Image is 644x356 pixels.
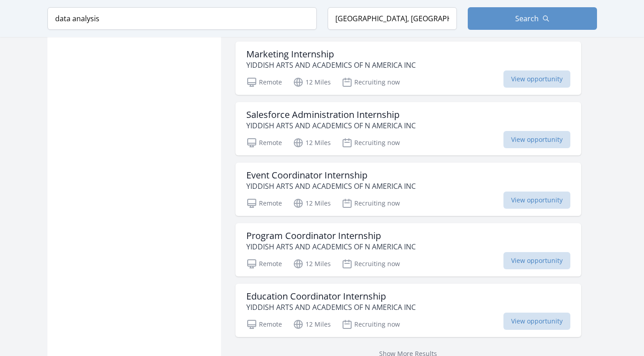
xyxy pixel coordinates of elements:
p: Remote [246,319,282,330]
input: Location [328,7,457,30]
button: Search [468,7,597,30]
p: Recruiting now [342,137,400,148]
span: View opportunity [503,70,570,88]
span: View opportunity [503,131,570,148]
p: YIDDISH ARTS AND ACADEMICS OF N AMERICA INC [246,181,416,192]
h3: Event Coordinator Internship [246,170,416,181]
a: Program Coordinator Internship YIDDISH ARTS AND ACADEMICS OF N AMERICA INC Remote 12 Miles Recrui... [235,223,581,276]
p: 12 Miles [293,77,331,88]
h3: Marketing Internship [246,49,416,60]
p: YIDDISH ARTS AND ACADEMICS OF N AMERICA INC [246,241,416,252]
p: 12 Miles [293,258,331,269]
p: YIDDISH ARTS AND ACADEMICS OF N AMERICA INC [246,60,416,70]
h3: Education Coordinator Internship [246,291,416,302]
p: Recruiting now [342,319,400,330]
span: View opportunity [503,252,570,269]
a: Marketing Internship YIDDISH ARTS AND ACADEMICS OF N AMERICA INC Remote 12 Miles Recruiting now V... [235,42,581,95]
p: Recruiting now [342,77,400,88]
h3: Salesforce Administration Internship [246,109,416,120]
p: Remote [246,198,282,209]
p: YIDDISH ARTS AND ACADEMICS OF N AMERICA INC [246,120,416,131]
span: View opportunity [503,313,570,330]
p: Remote [246,258,282,269]
p: Remote [246,137,282,148]
p: 12 Miles [293,137,331,148]
p: 12 Miles [293,198,331,209]
a: Salesforce Administration Internship YIDDISH ARTS AND ACADEMICS OF N AMERICA INC Remote 12 Miles ... [235,102,581,155]
p: Recruiting now [342,198,400,209]
p: Recruiting now [342,258,400,269]
span: View opportunity [503,192,570,209]
p: Remote [246,77,282,88]
h3: Program Coordinator Internship [246,230,416,241]
p: YIDDISH ARTS AND ACADEMICS OF N AMERICA INC [246,302,416,313]
input: Keyword [47,7,317,30]
a: Education Coordinator Internship YIDDISH ARTS AND ACADEMICS OF N AMERICA INC Remote 12 Miles Recr... [235,284,581,337]
p: 12 Miles [293,319,331,330]
a: Event Coordinator Internship YIDDISH ARTS AND ACADEMICS OF N AMERICA INC Remote 12 Miles Recruiti... [235,163,581,216]
span: Search [515,13,539,24]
